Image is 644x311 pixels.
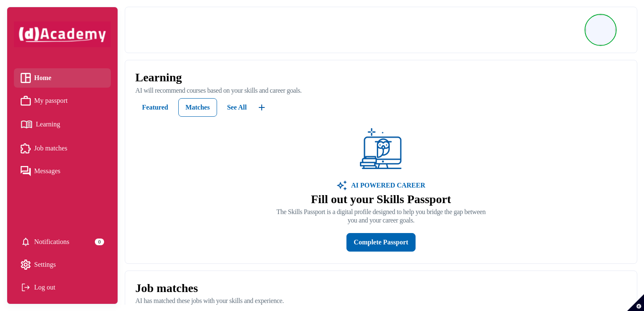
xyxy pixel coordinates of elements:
img: setting [21,260,31,270]
p: Fill out your Skills Passport [276,192,486,206]
img: dAcademy [14,21,111,47]
div: Log out [21,281,104,294]
span: Job matches [34,142,67,155]
span: My passport [34,94,68,107]
img: Job matches icon [21,143,31,153]
img: ... [257,102,267,113]
p: AI has matched these jobs with your skills and experience. [135,297,627,305]
p: Job matches [135,281,627,295]
img: image [337,180,347,190]
img: Home icon [21,73,31,83]
span: Notifications [34,236,70,248]
a: Job matches iconJob matches [21,142,104,155]
img: ... [360,128,402,170]
span: Home [34,72,51,84]
div: Complete Passport [354,236,408,248]
img: Log out [21,282,31,292]
span: Learning [36,118,60,131]
div: 0 [95,239,104,245]
p: The Skills Passport is a digital profile designed to help you bridge the gap between you and your... [276,208,486,225]
img: Profile [586,15,615,45]
button: Featured [135,98,175,117]
p: Learning [135,70,627,85]
a: Messages iconMessages [21,165,104,177]
span: Messages [34,165,60,177]
span: Settings [34,258,56,271]
img: Learning icon [21,117,32,132]
img: My passport icon [21,96,31,106]
button: Matches [178,98,217,117]
button: Complete Passport [346,233,415,252]
img: Messages icon [21,166,31,176]
a: Home iconHome [21,72,104,84]
p: AI POWERED CAREER [347,180,425,190]
button: See All [220,98,254,117]
button: Set cookie preferences [627,294,644,311]
div: Matches [185,102,210,113]
a: My passport iconMy passport [21,94,104,107]
div: See All [227,102,247,113]
a: Learning iconLearning [21,117,104,132]
div: Featured [142,102,168,113]
img: setting [21,237,31,247]
p: AI will recommend courses based on your skills and career goals. [135,86,627,95]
